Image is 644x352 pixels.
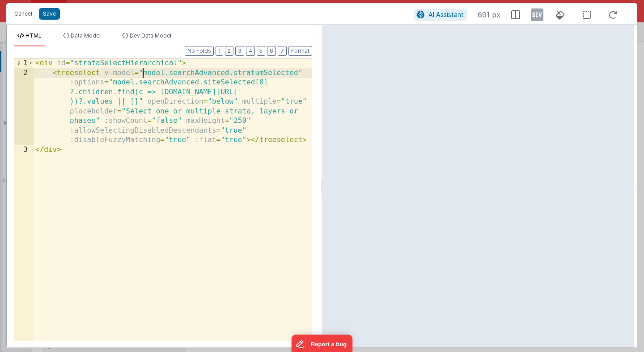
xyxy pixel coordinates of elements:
div: 2 [14,68,34,145]
button: 2 [225,46,233,56]
span: Dev Data Model [130,32,171,39]
button: Cancel [10,8,37,20]
span: 691 px [478,9,500,20]
span: AI Assistant [428,11,464,18]
button: 6 [267,46,276,56]
button: 5 [257,46,265,56]
span: HTML [25,32,42,39]
button: 3 [235,46,244,56]
button: 1 [216,46,223,56]
span: Data Model [71,32,101,39]
button: 7 [278,46,287,56]
button: Format [288,46,312,56]
div: 1 [14,59,34,68]
div: 3 [14,145,34,155]
button: AI Assistant [414,9,467,21]
button: No Folds [185,46,214,56]
button: Save [39,8,60,20]
button: 4 [246,46,255,56]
